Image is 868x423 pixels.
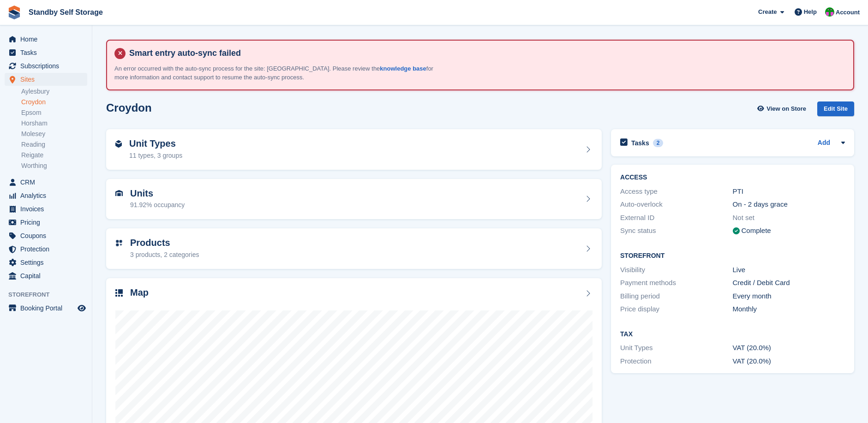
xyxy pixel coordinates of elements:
a: Reigate [21,151,87,160]
a: View on Store [756,101,810,117]
h2: Tax [620,331,845,338]
h2: Croydon [106,101,152,114]
div: VAT (20.0%) [733,356,845,367]
a: Worthing [21,161,87,170]
div: Payment methods [620,278,732,288]
h2: Unit Types [129,138,182,149]
div: Complete [742,226,771,236]
a: Add [818,138,830,149]
span: Tasks [20,46,76,59]
div: External ID [620,213,732,223]
a: Molesey [21,130,87,138]
a: menu [5,203,87,215]
a: Standby Self Storage [25,5,107,20]
img: custom-product-icn-752c56ca05d30b4aa98f6f15887a0e09747e85b44ffffa43cff429088544963d.svg [115,239,123,247]
a: Products 3 products, 2 categories [106,228,602,269]
span: Analytics [20,189,76,202]
div: Live [733,265,845,275]
span: Protection [20,243,76,256]
img: map-icn-33ee37083ee616e46c38cad1a60f524a97daa1e2b2c8c0bc3eb3415660979fc1.svg [115,289,123,297]
div: 3 products, 2 categories [130,250,199,260]
div: Edit Site [817,101,854,117]
a: menu [5,33,87,46]
div: 11 types, 3 groups [129,151,182,161]
div: 2 [653,139,664,147]
a: menu [5,269,87,282]
a: menu [5,176,87,189]
img: stora-icon-8386f47178a22dfd0bd8f6a31ec36ba5ce8667c1dd55bd0f319d3a0aa187defe.svg [7,6,21,19]
a: menu [5,302,87,315]
div: Billing period [620,291,732,302]
div: Protection [620,356,732,367]
div: Unit Types [620,343,732,353]
span: Create [758,7,777,17]
span: Invoices [20,203,76,215]
h2: Tasks [631,139,649,147]
div: PTI [733,186,845,197]
h2: Products [130,238,199,248]
span: Account [836,8,860,17]
a: menu [5,256,87,269]
a: Preview store [76,303,87,314]
a: menu [5,73,87,86]
span: Storefront [8,290,92,299]
span: Home [20,33,76,46]
a: menu [5,60,87,72]
div: Not set [733,213,845,223]
div: Visibility [620,265,732,275]
h2: Storefront [620,252,845,260]
span: Settings [20,256,76,269]
span: Help [804,7,817,17]
span: Capital [20,269,76,282]
span: View on Store [766,104,806,113]
a: knowledge base [380,65,426,72]
div: Monthly [733,304,845,315]
a: menu [5,189,87,202]
a: menu [5,243,87,256]
div: Access type [620,186,732,197]
h2: Units [130,188,185,199]
div: Price display [620,304,732,315]
a: Croydon [21,98,87,107]
h2: Map [130,287,149,298]
a: menu [5,229,87,242]
span: Sites [20,73,76,86]
a: menu [5,46,87,59]
a: Reading [21,140,87,149]
div: Sync status [620,226,732,236]
a: Epsom [21,108,87,117]
h4: Smart entry auto-sync failed [126,48,846,59]
div: Credit / Debit Card [733,278,845,288]
a: Aylesbury [21,87,87,96]
div: VAT (20.0%) [733,343,845,353]
span: Subscriptions [20,60,76,72]
a: Unit Types 11 types, 3 groups [106,129,602,170]
a: menu [5,216,87,229]
span: Booking Portal [20,302,76,315]
a: Edit Site [817,101,854,120]
a: Units 91.92% occupancy [106,179,602,220]
span: Pricing [20,216,76,229]
h2: ACCESS [620,174,845,181]
span: CRM [20,176,76,189]
img: unit-type-icn-2b2737a686de81e16bb02015468b77c625bbabd49415b5ef34ead5e3b44a266d.svg [115,140,122,148]
div: 91.92% occupancy [130,200,185,210]
div: Every month [733,291,845,302]
div: On - 2 days grace [733,199,845,210]
p: An error occurred with the auto-sync process for the site: [GEOGRAPHIC_DATA]. Please review the f... [114,64,437,82]
div: Auto-overlock [620,199,732,210]
span: Coupons [20,229,76,242]
img: unit-icn-7be61d7bf1b0ce9d3e12c5938cc71ed9869f7b940bace4675aadf7bd6d80202e.svg [115,190,123,197]
img: Michelle Mustoe [825,7,834,17]
a: Horsham [21,119,87,128]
